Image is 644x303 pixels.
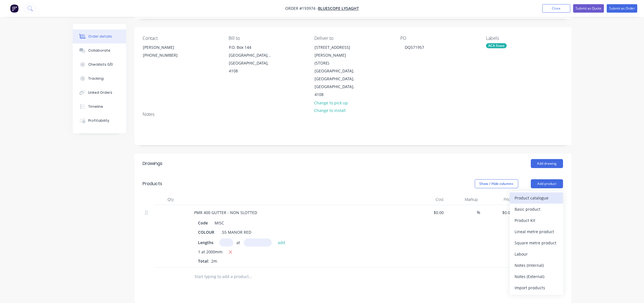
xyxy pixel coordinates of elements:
[196,219,210,227] div: Code
[285,6,318,11] span: Order #193974 -
[154,194,188,205] div: Qty
[310,43,366,99] div: [STREET_ADDRESS][PERSON_NAME] (STORE)[GEOGRAPHIC_DATA], [GEOGRAPHIC_DATA], [GEOGRAPHIC_DATA], 4108
[515,228,558,236] div: Lineal metre product
[143,160,163,167] div: Drawings
[143,51,190,59] div: [PHONE_NUMBER]
[314,36,391,41] div: Deliver to
[73,72,126,86] button: Tracking
[88,62,113,67] div: Checklists 0/0
[229,36,305,41] div: Bill to
[88,118,109,123] div: Profitability
[73,114,126,128] button: Profitability
[138,43,194,61] div: [PERSON_NAME][PHONE_NUMBER]
[196,228,217,236] div: COLOUR
[542,4,570,13] button: Close
[88,48,110,53] div: Collaborate
[73,43,126,58] button: Collaborate
[480,194,515,205] div: Price
[10,4,18,13] img: Factory
[224,43,280,75] div: P.O. Box 144[GEOGRAPHIC_DATA], , [GEOGRAPHIC_DATA], 4108
[198,249,223,256] span: 1 at 2000mm
[475,179,518,188] button: Show / Hide columns
[143,43,190,51] div: [PERSON_NAME]
[237,240,240,245] span: at
[515,284,558,292] div: Import products
[88,104,103,109] div: Timeline
[311,107,349,114] button: Change to install
[311,99,351,106] button: Change to pick up
[515,250,558,258] div: Labour
[315,67,361,98] div: [GEOGRAPHIC_DATA], [GEOGRAPHIC_DATA], [GEOGRAPHIC_DATA], 4108
[515,239,558,247] div: Square metre product
[477,209,480,216] span: %
[531,159,563,168] button: Add drawing
[531,179,563,188] button: Add product
[486,43,507,48] div: ACA Store
[229,43,275,51] div: P.O. Box 144
[88,76,104,81] div: Tracking
[400,43,429,51] div: DQ571957
[412,194,446,205] div: Cost
[573,4,604,13] button: Submit as Quote
[515,216,558,224] div: Product Kit
[515,272,558,281] div: Notes (External)
[229,51,275,75] div: [GEOGRAPHIC_DATA], , [GEOGRAPHIC_DATA], 4108
[88,34,112,39] div: Order details
[143,112,563,117] div: Notes
[213,219,227,227] div: MISC
[143,180,162,187] div: Products
[198,240,214,245] span: Lengths
[400,36,477,41] div: PO
[198,258,209,264] span: Total:
[73,100,126,114] button: Timeline
[219,228,254,236] div: .55 MANOR RED
[315,43,361,67] div: [STREET_ADDRESS][PERSON_NAME] (STORE)
[275,238,288,246] button: add
[143,36,220,41] div: Contact
[515,194,558,202] div: Product catalogue
[318,6,359,11] a: Bluescope Lysaght
[190,208,262,217] div: PMR 400 GUTTER - NON SLOTTED
[73,86,126,100] button: Linked Orders
[486,36,563,41] div: Labels
[194,271,306,282] input: Start typing to add a product...
[209,258,220,264] span: 2m
[73,29,126,43] button: Order details
[446,194,480,205] div: Markup
[88,90,112,95] div: Linked Orders
[73,58,126,72] button: Checklists 0/0
[515,205,558,213] div: Basic product
[607,4,637,13] button: Submit as Order
[515,261,558,269] div: Notes (Internal)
